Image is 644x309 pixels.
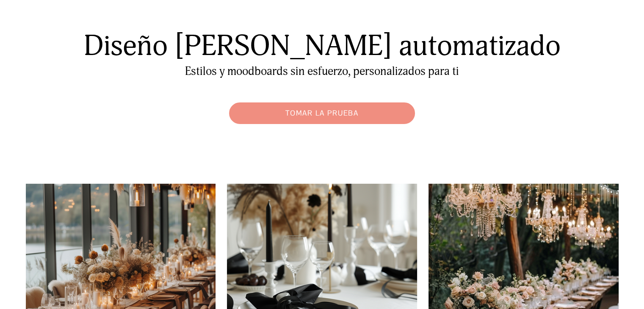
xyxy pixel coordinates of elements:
font: Tomar la prueba [285,108,359,118]
a: Tomar la prueba [225,98,419,128]
font: Estilos y moodboards sin esfuerzo, personalizados para ti [185,64,459,78]
font: Diseño [PERSON_NAME] automatizado [84,28,561,63]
